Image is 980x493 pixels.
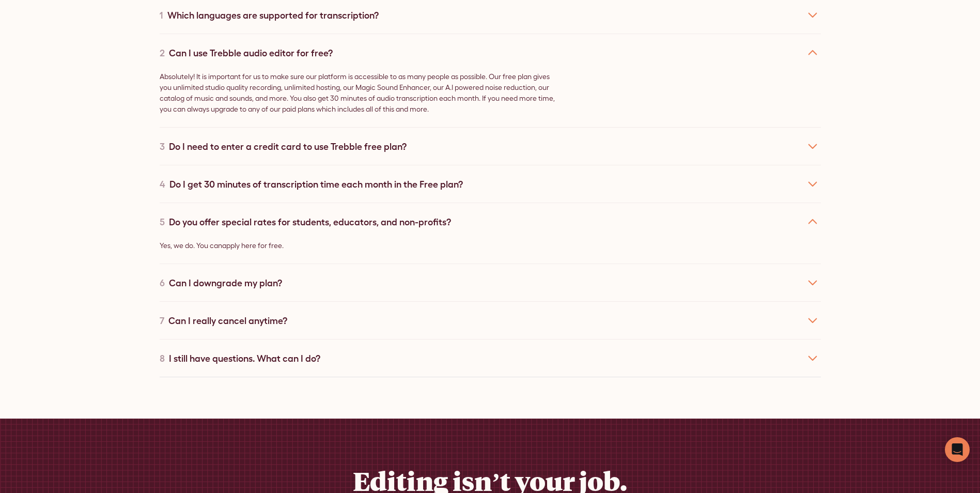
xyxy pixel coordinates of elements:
[169,351,320,365] div: I still have questions. What can I do?
[169,140,407,153] div: Do I need to enter a credit card to use Trebble free plan?
[169,215,451,229] div: Do you offer special rates for students, educators, and non-profits?
[160,8,163,22] div: 1
[169,276,282,290] div: Can I downgrade my plan?
[169,46,333,60] div: Can I use Trebble audio editor for free?
[160,46,165,60] div: 2
[169,177,463,191] div: Do I get 30 minutes of transcription time each month in the Free plan?
[222,241,282,250] a: apply here for free
[160,140,165,153] div: 3
[168,314,287,328] div: Can I really cancel anytime?
[160,71,556,115] p: Absolutely! It is important for us to make sure our platform is accessible to as many people as p...
[160,240,556,251] p: Yes, we do. You can .
[160,314,164,328] div: 7
[160,276,165,290] div: 6
[167,8,379,22] div: Which languages are supported for transcription?
[945,437,970,462] div: Open Intercom Messenger
[160,177,165,191] div: 4
[160,351,165,365] div: 8
[160,215,165,229] div: 5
